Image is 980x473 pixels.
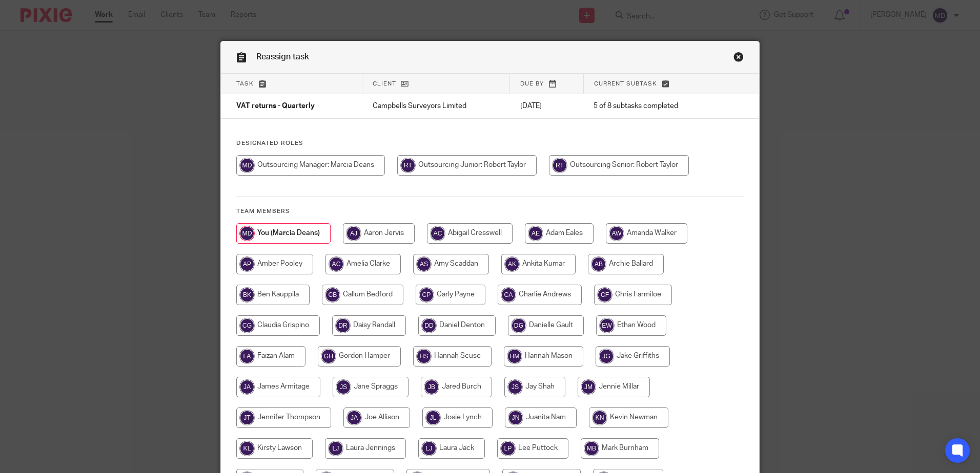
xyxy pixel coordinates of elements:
[594,81,657,87] span: Current subtask
[236,81,254,87] span: Task
[520,101,573,111] p: [DATE]
[236,207,744,216] h4: Team members
[520,81,544,87] span: Due by
[256,53,309,61] span: Reassign task
[373,81,396,87] span: Client
[373,101,500,111] p: Campbells Surveyors Limited
[733,52,744,66] a: Close this dialog window
[236,103,315,110] span: VAT returns - Quarterly
[236,139,744,147] h4: Designated Roles
[583,94,719,119] td: 5 of 8 subtasks completed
